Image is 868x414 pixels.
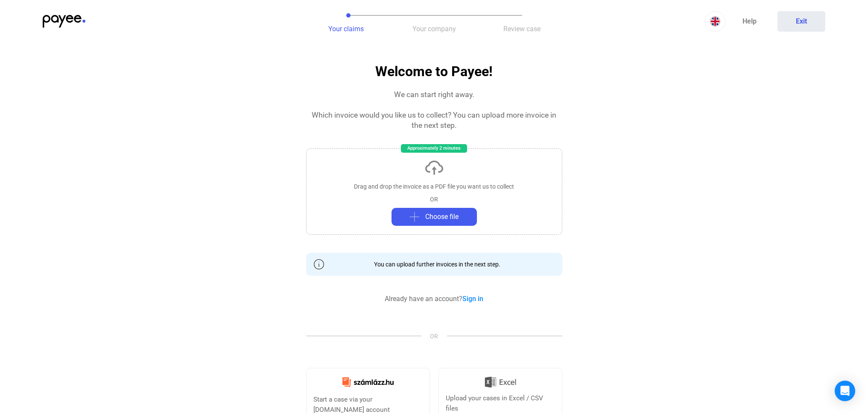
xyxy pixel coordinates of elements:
[835,381,855,401] div: Open Intercom Messenger
[424,157,444,178] img: upload-cloud
[705,11,725,32] button: EN
[375,64,493,79] h1: Welcome to Payee!
[425,212,459,222] span: Choose file
[337,372,399,392] img: Számlázz.hu
[430,195,438,204] div: OR
[503,25,541,33] span: Review case
[777,11,825,32] button: Exit
[485,373,516,391] img: Excel
[328,25,364,33] span: Your claims
[354,182,514,191] div: Drag and drop the invoice as a PDF file you want us to collect
[401,144,467,153] div: Approximately 2 minutes
[314,259,324,269] img: info-grey-outline
[368,260,500,269] div: You can upload further invoices in the next step.
[392,208,477,226] button: plus-greyChoose file
[43,15,85,28] img: payee-logo
[385,294,483,304] div: Already have an account?
[394,89,474,100] div: We can start right away.
[409,212,420,222] img: plus-grey
[306,110,562,130] div: Which invoice would you like us to collect? You can upload more invoice in the next step.
[710,16,720,27] img: EN
[412,25,456,33] span: Your company
[446,393,555,414] div: Upload your cases in Excel / CSV files
[462,295,483,303] a: Sign in
[725,11,773,32] a: Help
[421,332,447,340] span: OR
